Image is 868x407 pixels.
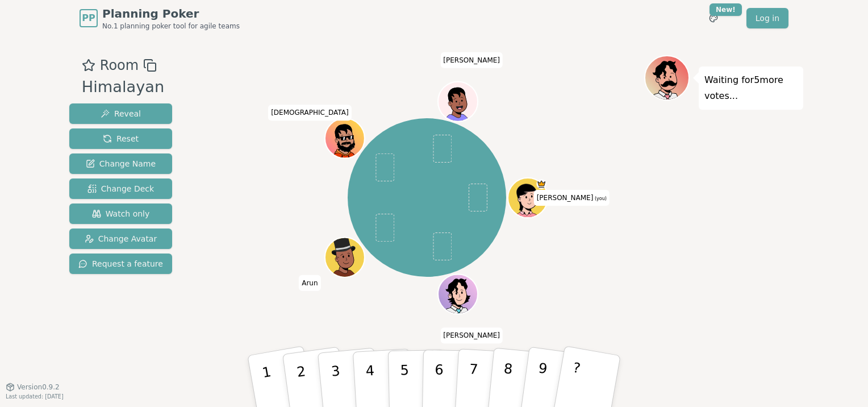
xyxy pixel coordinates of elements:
span: Planning Poker [102,6,240,22]
button: Version0.9.2 [6,383,60,392]
button: Reset [69,128,172,149]
span: Click to change your name [440,327,503,343]
span: Reset [103,133,139,144]
span: Sravani is the host [537,179,547,189]
button: Change Name [69,153,172,174]
span: Change Deck [87,183,154,194]
span: Watch only [92,208,150,219]
span: Click to change your name [299,275,320,290]
button: Request a feature [69,254,172,274]
button: Click to change your avatar [510,179,547,217]
button: Change Deck [69,178,172,199]
div: New! [710,3,742,16]
button: Reveal [69,103,172,124]
div: Himalayan [82,76,164,99]
span: Change Avatar [85,233,157,244]
button: Change Avatar [69,229,172,249]
span: Click to change your name [534,190,610,206]
span: Room [100,55,139,76]
span: PP [82,11,95,25]
a: PPPlanning PokerNo.1 planning poker tool for agile teams [80,6,240,31]
span: (you) [593,196,607,201]
span: Change Name [86,158,156,169]
span: Version 0.9.2 [17,383,60,392]
span: Last updated: [DATE] [6,393,64,400]
button: Watch only [69,204,172,224]
span: Reveal [101,108,141,119]
span: Request a feature [78,258,163,269]
button: New! [703,8,724,28]
a: Log in [746,8,788,28]
span: Click to change your name [268,105,351,121]
button: Add as favourite [82,55,95,76]
p: Waiting for 5 more votes... [704,72,798,104]
span: Click to change your name [440,52,503,68]
span: No.1 planning poker tool for agile teams [102,22,240,31]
